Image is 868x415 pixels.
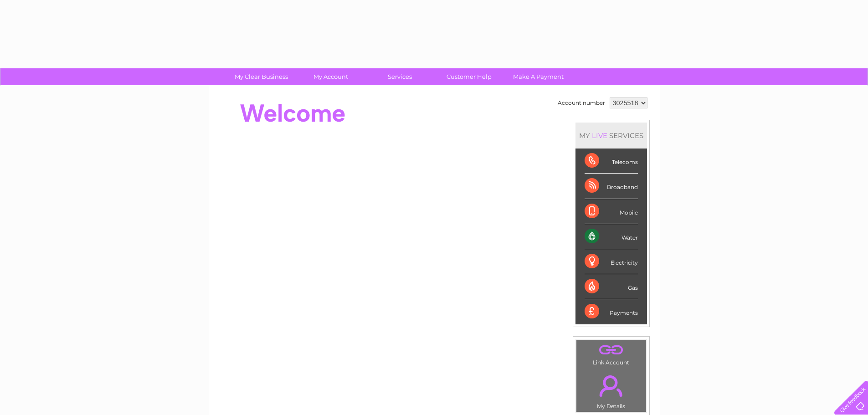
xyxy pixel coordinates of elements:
[585,299,638,324] div: Payments
[585,199,638,224] div: Mobile
[585,274,638,299] div: Gas
[555,95,607,111] td: Account number
[585,149,638,174] div: Telecoms
[585,174,638,199] div: Broadband
[362,68,437,85] a: Services
[576,339,647,368] td: Link Account
[431,68,507,85] a: Customer Help
[501,68,576,85] a: Make A Payment
[590,131,609,140] div: LIVE
[576,368,647,412] td: My Details
[579,370,644,402] a: .
[585,224,638,249] div: Water
[579,342,644,358] a: .
[575,123,647,149] div: MY SERVICES
[293,68,368,85] a: My Account
[224,68,299,85] a: My Clear Business
[585,249,638,274] div: Electricity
